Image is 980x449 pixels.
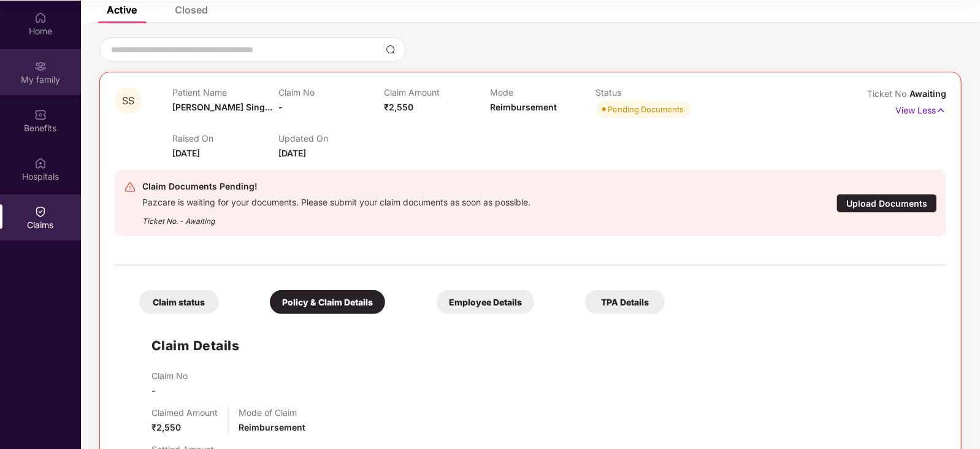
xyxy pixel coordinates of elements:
[585,290,665,314] div: TPA Details
[384,87,490,98] p: Claim Amount
[437,290,534,314] div: Employee Details
[895,101,946,117] p: View Less
[151,385,156,396] span: -
[151,370,188,381] p: Claim No
[34,109,47,121] img: svg+xml;base64,PHN2ZyBpZD0iQmVuZWZpdHMiIHhtbG5zPSJodHRwOi8vd3d3LnczLm9yZy8yMDAwL3N2ZyIgd2lkdGg9Ij...
[239,422,305,432] span: Reimbursement
[867,88,909,99] span: Ticket No
[278,87,385,98] p: Claim No
[139,290,219,314] div: Claim status
[278,102,283,112] span: -
[142,179,530,194] div: Claim Documents Pending!
[386,45,396,55] img: svg+xml;base64,PHN2ZyBpZD0iU2VhcmNoLTMyeDMyIiB4bWxucz0iaHR0cDovL3d3dy53My5vcmcvMjAwMC9zdmciIHdpZH...
[151,422,181,432] span: ₹2,550
[384,102,413,112] span: ₹2,550
[239,407,305,418] p: Mode of Claim
[596,87,702,98] p: Status
[122,96,134,106] span: SS
[608,103,684,115] div: Pending Documents
[34,12,47,24] img: svg+xml;base64,PHN2ZyBpZD0iSG9tZSIgeG1sbnM9Imh0dHA6Ly93d3cudzMub3JnLzIwMDAvc3ZnIiB3aWR0aD0iMjAiIG...
[909,88,946,99] span: Awaiting
[490,87,596,98] p: Mode
[34,205,47,218] img: svg+xml;base64,PHN2ZyBpZD0iQ2xhaW0iIHhtbG5zPSJodHRwOi8vd3d3LnczLm9yZy8yMDAwL3N2ZyIgd2lkdGg9IjIwIi...
[107,4,137,16] div: Active
[836,194,937,213] div: Upload Documents
[278,133,385,144] p: Updated On
[151,407,218,418] p: Claimed Amount
[278,148,306,158] span: [DATE]
[936,104,946,117] img: svg+xml;base64,PHN2ZyB4bWxucz0iaHR0cDovL3d3dy53My5vcmcvMjAwMC9zdmciIHdpZHRoPSIxNyIgaGVpZ2h0PSIxNy...
[270,290,385,314] div: Policy & Claim Details
[172,148,200,158] span: [DATE]
[124,181,136,193] img: svg+xml;base64,PHN2ZyB4bWxucz0iaHR0cDovL3d3dy53My5vcmcvMjAwMC9zdmciIHdpZHRoPSIyNCIgaGVpZ2h0PSIyNC...
[151,336,240,356] h1: Claim Details
[34,157,47,169] img: svg+xml;base64,PHN2ZyBpZD0iSG9zcGl0YWxzIiB4bWxucz0iaHR0cDovL3d3dy53My5vcmcvMjAwMC9zdmciIHdpZHRoPS...
[175,4,208,16] div: Closed
[490,102,557,112] span: Reimbursement
[172,133,278,144] p: Raised On
[172,102,272,112] span: [PERSON_NAME] Sing...
[142,194,530,208] div: Pazcare is waiting for your documents. Please submit your claim documents as soon as possible.
[142,208,530,227] div: Ticket No. - Awaiting
[34,60,47,72] img: svg+xml;base64,PHN2ZyB3aWR0aD0iMjAiIGhlaWdodD0iMjAiIHZpZXdCb3g9IjAgMCAyMCAyMCIgZmlsbD0ibm9uZSIgeG...
[172,87,278,98] p: Patient Name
